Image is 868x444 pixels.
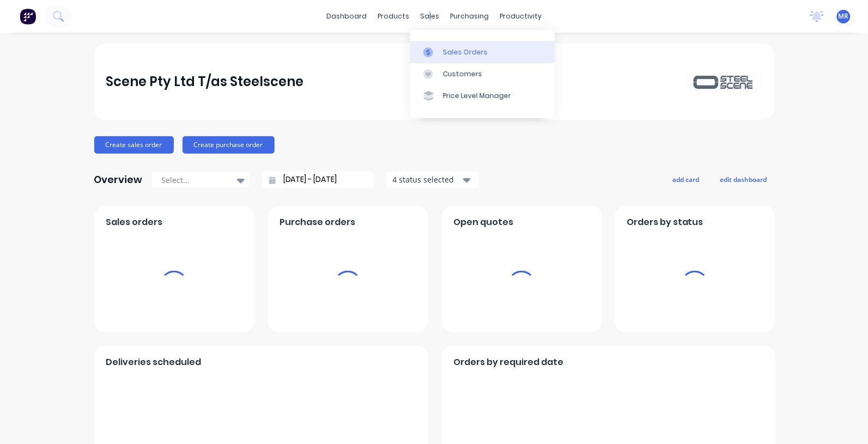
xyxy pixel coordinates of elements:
button: 4 status selected [387,172,479,188]
div: productivity [494,8,547,25]
div: Price Level Manager [443,91,511,101]
span: Sales orders [106,216,162,229]
div: Sales Orders [443,47,488,57]
button: Create purchase order [183,136,275,154]
div: 4 status selected [393,174,462,185]
span: Open quotes [453,216,513,229]
button: edit dashboard [713,172,774,186]
div: Overview [94,169,143,191]
button: add card [666,172,707,186]
a: Sales Orders [410,41,555,63]
span: Deliveries scheduled [106,356,201,369]
div: purchasing [445,8,494,25]
span: MR [839,11,849,21]
div: Scene Pty Ltd T/as Steelscene [106,71,304,93]
span: Purchase orders [280,216,355,229]
a: dashboard [321,8,372,25]
a: Customers [410,63,555,85]
div: products [372,8,415,25]
img: Scene Pty Ltd T/as Steelscene [686,72,762,91]
div: sales [415,8,445,25]
span: Orders by status [627,216,703,229]
img: Factory [20,8,36,25]
a: Price Level Manager [410,85,555,107]
span: Orders by required date [453,356,563,369]
div: Customers [443,69,482,79]
button: Create sales order [94,136,174,154]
